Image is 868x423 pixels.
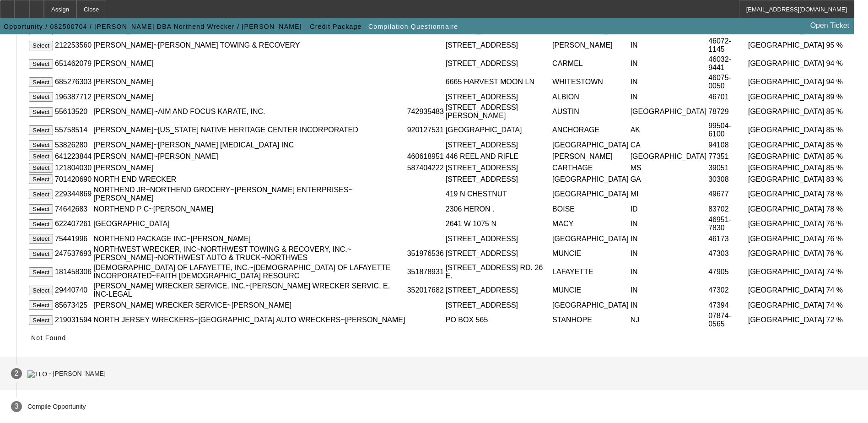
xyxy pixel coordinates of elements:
td: [GEOGRAPHIC_DATA] [748,282,825,299]
td: [GEOGRAPHIC_DATA] [748,55,825,72]
button: Select [29,140,53,150]
button: Select [29,249,53,259]
td: [STREET_ADDRESS] RD. 26 E. [445,263,551,281]
td: 2641 W 1075 N [445,215,551,233]
td: 49677 [708,185,747,203]
td: [STREET_ADDRESS] [445,233,551,244]
td: 446 REEL AND RIFLE [445,151,551,162]
td: 85 % [826,103,854,120]
td: [PERSON_NAME]~[US_STATE] NATIVE HERITAGE CENTER INCORPORATED [93,121,406,139]
button: Select [29,152,53,161]
td: [GEOGRAPHIC_DATA] [552,140,629,150]
td: CARTHAGE [552,163,629,173]
td: 07874-0565 [708,311,747,329]
span: Not Found [31,334,66,342]
td: [PERSON_NAME]~[PERSON_NAME] [MEDICAL_DATA] INC [93,140,406,150]
td: [PERSON_NAME] [93,163,406,173]
td: 39051 [708,163,747,173]
td: 46701 [708,92,747,102]
td: IN [630,245,707,262]
td: 55613520 [54,103,92,120]
td: 181458306 [54,263,92,281]
td: NORTHEND JR~NORTHEND GROCERY~[PERSON_NAME] ENTERPRISES~[PERSON_NAME] [93,185,406,203]
button: Select [29,315,53,325]
td: [STREET_ADDRESS] [445,55,551,72]
p: Compile Opportunity [27,403,86,410]
td: [PERSON_NAME] [93,55,406,72]
td: BOISE [552,204,629,214]
td: CA [630,140,707,150]
img: TLO [27,370,47,378]
button: Compilation Questionnaire [366,18,460,35]
td: 76 % [826,215,854,233]
td: [PERSON_NAME] [93,92,406,102]
td: IN [630,263,707,281]
button: Select [29,234,53,244]
td: 641223844 [54,151,92,162]
td: 89 % [826,92,854,102]
span: Credit Package [310,23,361,30]
td: 46032-9441 [708,55,747,72]
td: NJ [630,311,707,329]
td: [GEOGRAPHIC_DATA] [748,140,825,150]
td: ANCHORAGE [552,121,629,139]
td: 75441996 [54,233,92,244]
td: 76 % [826,245,854,262]
td: [GEOGRAPHIC_DATA] [93,215,406,233]
td: [DEMOGRAPHIC_DATA] OF LAFAYETTE, INC.~[DEMOGRAPHIC_DATA] OF LAFAYETTE INCORPORATED~FAITH [DEMOGRA... [93,263,406,281]
button: Select [29,219,53,229]
td: [PERSON_NAME]~AIM AND FOCUS KARATE, INC. [93,103,406,120]
td: CARMEL [552,55,629,72]
td: 46075-0050 [708,73,747,91]
td: [PERSON_NAME] [552,37,629,54]
td: PO BOX 565 [445,311,551,329]
td: 85 % [826,121,854,139]
td: [STREET_ADDRESS] [445,245,551,262]
td: 196387712 [54,92,92,102]
td: 2306 HERON . [445,204,551,214]
td: 351976536 [407,245,444,262]
td: 352017682 [407,282,444,299]
td: [STREET_ADDRESS] [445,140,551,150]
td: [GEOGRAPHIC_DATA] [630,151,707,162]
td: 55758514 [54,121,92,139]
td: 46072-1145 [708,37,747,54]
td: [STREET_ADDRESS] [445,300,551,310]
button: Credit Package [307,18,364,35]
td: IN [630,215,707,233]
td: 78729 [708,103,747,120]
td: 85 % [826,151,854,162]
span: Opportunity / 082500704 / [PERSON_NAME] DBA Northend Wrecker / [PERSON_NAME] [4,23,302,30]
td: 219031594 [54,311,92,329]
span: Compilation Questionnaire [368,23,458,30]
td: 47302 [708,282,747,299]
td: 685276303 [54,73,92,91]
td: 587404222 [407,163,444,173]
td: 742935483 [407,103,444,120]
button: Select [29,300,53,310]
td: [GEOGRAPHIC_DATA] [748,215,825,233]
td: [GEOGRAPHIC_DATA] [748,121,825,139]
td: IN [630,37,707,54]
td: 72 % [826,311,854,329]
td: MACY [552,215,629,233]
a: Open Ticket [807,18,853,33]
td: [GEOGRAPHIC_DATA] [748,163,825,173]
td: MS [630,163,707,173]
button: Select [29,286,53,295]
td: 78 % [826,185,854,203]
td: [GEOGRAPHIC_DATA] [748,92,825,102]
td: 99504-6100 [708,121,747,139]
td: [STREET_ADDRESS] [445,163,551,173]
td: NORTH JERSEY WRECKERS~[GEOGRAPHIC_DATA] AUTO WRECKERS~[PERSON_NAME] [93,311,406,329]
td: 47303 [708,245,747,262]
td: [STREET_ADDRESS] [445,282,551,299]
td: STANHOPE [552,311,629,329]
td: IN [630,300,707,310]
button: Select [29,59,53,69]
td: 30308 [708,174,747,184]
td: [GEOGRAPHIC_DATA] [445,121,551,139]
button: Select [29,204,53,214]
td: MI [630,185,707,203]
td: 651462079 [54,55,92,72]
